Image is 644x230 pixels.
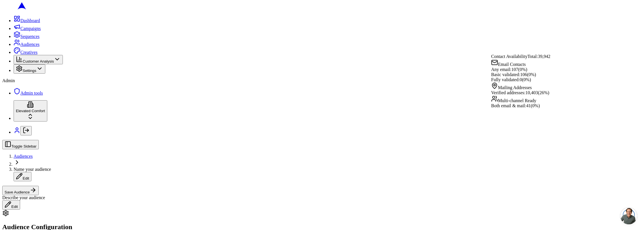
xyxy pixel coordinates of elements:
[527,54,550,59] span: Total: 39,942
[20,42,40,47] span: Audiences
[491,67,512,72] span: Any email:
[14,55,63,64] button: Customer Analysis
[14,18,40,23] a: Dashboard
[491,90,525,95] span: Verified addresses:
[491,77,520,82] span: Fully validated:
[2,154,642,181] nav: breadcrumb
[20,50,37,55] span: Creatives
[525,90,549,95] span: 10,403 ( 26 %)
[14,64,45,74] button: Settings
[14,91,43,95] a: Admin tools
[520,77,531,82] span: 0 ( 0 %)
[491,103,526,108] span: Both email & mail:
[14,100,47,122] button: Elevated Comfort
[526,103,540,108] span: 41 ( 0 %)
[498,62,526,67] span: Email Contacts
[16,109,45,113] span: Elevated Comfort
[2,140,39,149] button: Toggle Sidebar
[14,154,33,159] a: Audiences
[20,34,40,39] span: Sequences
[11,144,37,148] span: Toggle Sidebar
[14,50,37,55] a: Creatives
[14,34,40,39] a: Sequences
[498,85,532,90] span: Mailing Addresses
[23,59,54,63] span: Customer Analysis
[11,205,18,209] span: Edit
[498,98,536,103] span: Multi-channel Ready
[2,200,20,210] button: Edit
[2,186,39,195] button: Save Audience
[20,91,43,95] span: Admin tools
[20,18,40,23] span: Dashboard
[23,69,36,73] span: Settings
[20,26,41,31] span: Campaigns
[14,167,51,172] span: Name your audience
[2,195,45,200] span: Describe your audience
[512,67,527,72] span: 107 ( 0 %)
[520,72,536,77] span: 106 ( 0 %)
[20,126,32,135] button: Log out
[14,172,31,181] button: Edit
[14,42,40,47] a: Audiences
[2,78,642,83] div: Admin
[491,72,520,77] span: Basic validated:
[491,54,527,59] span: Contact Availability
[620,207,637,224] a: Open chat
[14,26,41,31] a: Campaigns
[23,176,29,180] span: Edit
